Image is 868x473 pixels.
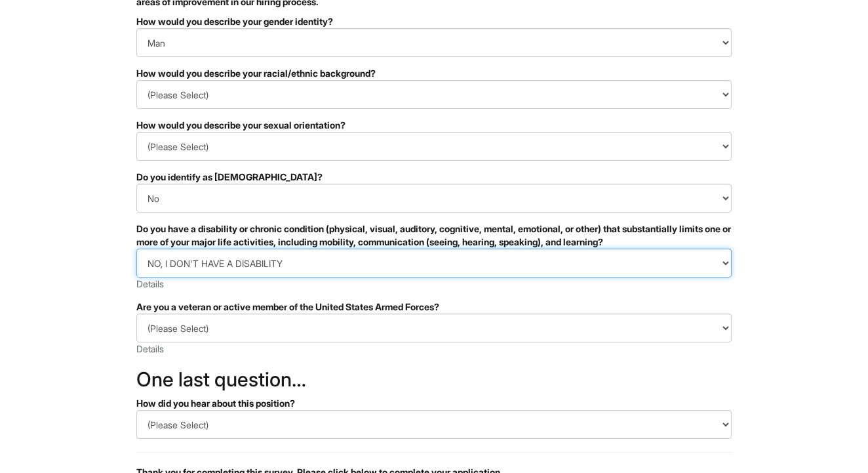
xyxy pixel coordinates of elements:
[136,222,732,249] div: Do you have a disability or chronic condition (physical, visual, auditory, cognitive, mental, emo...
[136,28,732,57] select: How would you describe your gender identity?
[136,278,164,289] a: Details
[136,397,732,410] div: How did you hear about this position?
[136,80,732,109] select: How would you describe your racial/ethnic background?
[136,132,732,161] select: How would you describe your sexual orientation?
[136,410,732,439] select: How did you hear about this position?
[136,184,732,213] select: Do you identify as transgender?
[136,300,732,314] div: Are you a veteran or active member of the United States Armed Forces?
[136,67,732,80] div: How would you describe your racial/ethnic background?
[136,249,732,278] select: Do you have a disability or chronic condition (physical, visual, auditory, cognitive, mental, emo...
[136,15,732,28] div: How would you describe your gender identity?
[136,343,164,354] a: Details
[136,314,732,342] select: Are you a veteran or active member of the United States Armed Forces?
[136,369,732,390] h2: One last question…
[136,171,732,184] div: Do you identify as [DEMOGRAPHIC_DATA]?
[136,119,732,132] div: How would you describe your sexual orientation?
